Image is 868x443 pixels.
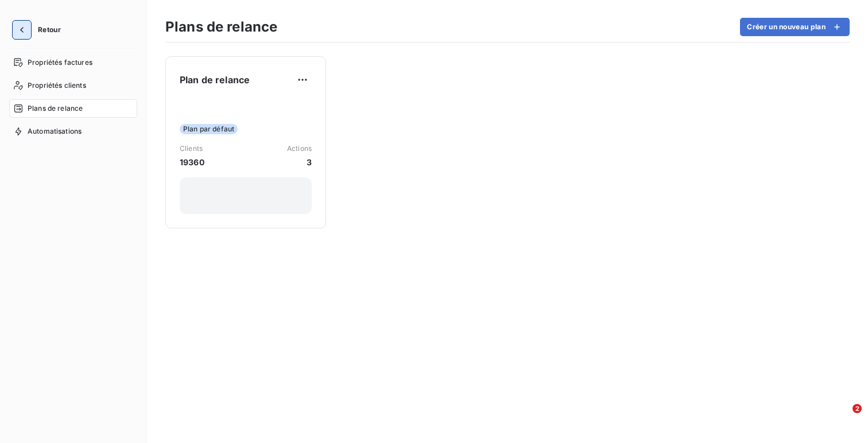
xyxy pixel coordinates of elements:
[9,76,137,95] a: Propriétés clients
[740,18,850,36] button: Créer un nouveau plan
[9,122,137,141] a: Automatisations
[829,404,857,432] iframe: Intercom live chat
[9,99,137,118] a: Plans de relance
[165,17,277,37] h3: Plans de relance
[180,73,250,87] span: Plan de relance
[287,156,312,168] span: 3
[180,156,204,168] span: 19360
[9,21,70,39] button: Retour
[38,26,61,33] span: Retour
[9,53,137,72] a: Propriétés factures
[28,103,83,114] span: Plans de relance
[287,143,312,154] span: Actions
[28,57,92,68] span: Propriétés factures
[852,404,862,413] span: 2
[180,124,238,134] span: Plan par défaut
[28,126,82,137] span: Automatisations
[28,80,86,91] span: Propriétés clients
[180,143,204,154] span: Clients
